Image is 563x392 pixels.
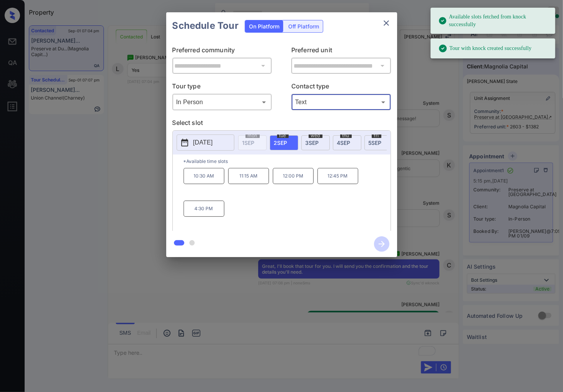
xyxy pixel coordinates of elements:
[364,135,393,150] div: date-select
[284,20,323,32] div: Off Platform
[438,10,549,32] div: Available slots fetched from knock successfully
[245,20,283,32] div: On Platform
[184,168,224,184] p: 10:30 AM
[293,96,389,108] div: Text
[193,138,213,147] p: [DATE]
[301,135,330,150] div: date-select
[291,81,391,94] p: Contact type
[369,140,382,146] span: 5 SEP
[172,81,272,94] p: Tour type
[337,140,351,146] span: 4 SEP
[273,168,314,184] p: 12:00 PM
[177,135,234,151] button: [DATE]
[270,135,298,150] div: date-select
[184,201,224,217] p: 4:30 PM
[317,168,358,184] p: 12:45 PM
[184,154,391,168] p: *Available time slots
[172,118,391,130] p: Select slot
[277,133,289,138] span: tue
[438,41,532,56] div: Tour with knock created successfully
[379,15,394,31] button: close
[306,140,319,146] span: 3 SEP
[166,12,245,39] h2: Schedule Tour
[172,45,272,58] p: Preferred community
[309,133,322,138] span: wed
[340,133,352,138] span: thu
[174,96,270,108] div: In Person
[369,234,394,254] button: btn-next
[274,140,287,146] span: 2 SEP
[333,135,361,150] div: date-select
[291,45,391,58] p: Preferred unit
[228,168,269,184] p: 11:15 AM
[372,133,381,138] span: fri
